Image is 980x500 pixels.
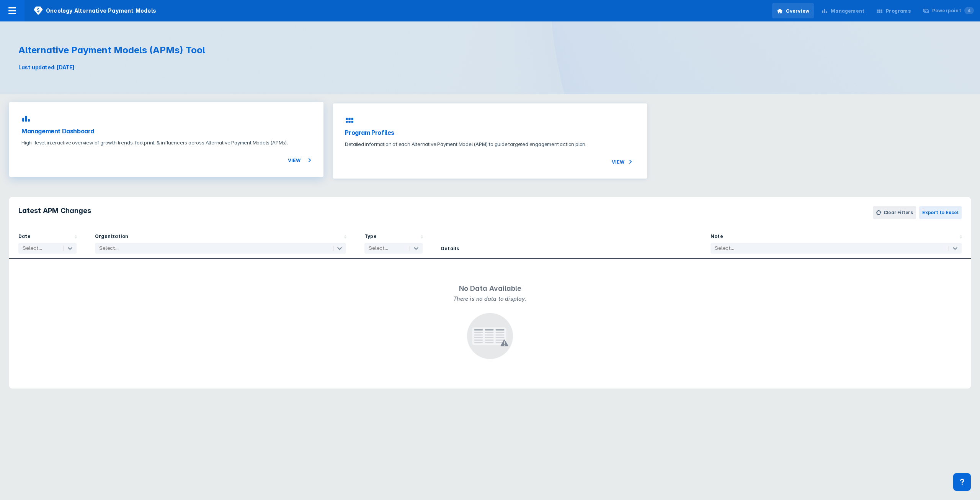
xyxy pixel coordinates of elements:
span: There is no data to display. [452,294,528,304]
div: Contact Support [953,473,971,491]
div: Organization [95,233,128,241]
div: Type [364,233,377,241]
div: Date [18,233,31,241]
p: High-level interactive overview of growth trends, footprint, & influencers across Alternative Pay... [21,139,311,146]
button: Clear Filters [873,206,916,219]
div: Powerpoint [932,7,974,14]
button: Export to Excel [919,206,962,219]
div: Programs [886,8,911,15]
a: Program ProfilesDetailed information of each Alternative Payment Model (APM) to guide targeted en... [333,103,647,179]
div: Sort [9,228,86,259]
a: Management DashboardHigh-level interactive overview of growth trends, footprint, & influencers ac... [9,102,323,177]
div: Sort [86,228,355,259]
a: Programs [872,3,915,18]
div: Last updated: [DATE] [18,64,481,71]
div: Overview [786,8,810,15]
h3: Management Dashboard [21,126,311,136]
a: Management [817,3,869,18]
span: View [612,157,635,166]
img: No Data Available - There is no data to display. [467,313,513,359]
div: Note [710,233,723,241]
h1: Alternative Payment Models (APMs) Tool [18,44,481,56]
h3: Latest APM Changes [18,206,91,215]
div: Management [831,8,864,15]
h3: Program Profiles [345,128,635,137]
div: Details [441,245,692,252]
div: Sort [701,228,971,259]
div: Sort [355,228,432,259]
div: No Data Available [458,283,522,294]
p: Detailed information of each Alternative Payment Model (APM) to guide targeted engagement action ... [345,140,635,148]
span: View [288,156,311,165]
a: Overview [772,3,814,18]
span: 4 [964,7,974,14]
